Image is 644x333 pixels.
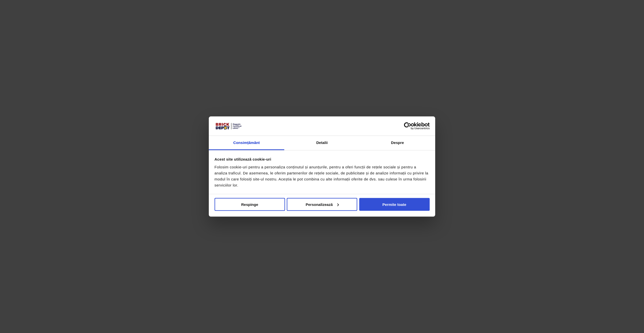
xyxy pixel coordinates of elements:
[284,136,360,150] a: Detalii
[209,136,284,150] a: Consimțământ
[215,156,430,162] div: Acest site utilizează cookie-uri
[359,198,430,211] button: Permite toate
[215,122,242,130] img: siglă
[215,164,430,188] div: Folosim cookie-uri pentru a personaliza conținutul și anunțurile, pentru a oferi funcții de rețel...
[360,136,435,150] a: Despre
[386,122,430,130] a: Usercentrics Cookiebot - opens in a new window
[287,198,357,211] button: Personalizează
[215,198,285,211] button: Respinge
